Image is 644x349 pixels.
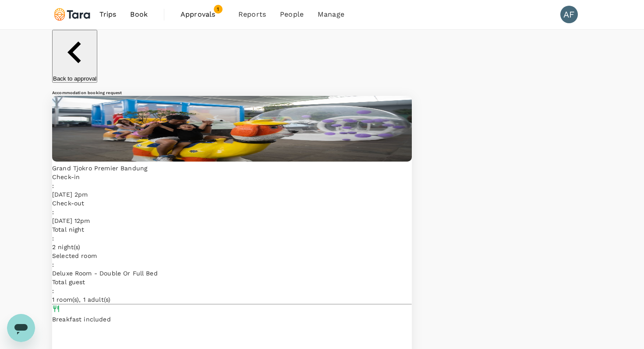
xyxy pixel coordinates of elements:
div: : [52,208,412,216]
p: 2 night(s) [52,243,412,251]
div: : [52,260,412,269]
p: Grand Tjokro Premier Bandung [52,164,412,173]
div: AF [560,6,578,23]
span: Selected room [52,252,97,259]
span: Check-out [52,200,84,207]
span: Check-in [52,173,80,180]
div: : [52,286,412,295]
span: 1 [214,5,223,14]
span: Book [130,9,148,20]
p: 1 room(s), 1 adult(s) [52,295,412,304]
img: hotel [52,96,412,162]
iframe: Button to launch messaging window [7,314,35,342]
p: Back to approval [53,75,96,82]
span: Approvals [180,9,224,20]
p: [DATE] 2pm [52,190,412,199]
h6: Accommodation booking request [52,90,412,95]
span: Total night [52,226,85,233]
p: Deluxe Room - Double Or Full Bed [52,269,412,278]
div: : [52,181,412,190]
span: Manage [318,9,344,20]
button: Back to approval [52,30,97,83]
span: Reports [238,9,266,20]
span: People [280,9,304,20]
img: Tara Climate Ltd [52,5,92,24]
div: Breakfast included [52,315,412,324]
span: Total guest [52,278,85,286]
div: : [52,234,412,243]
p: [DATE] 12pm [52,216,412,225]
span: Trips [99,9,117,20]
